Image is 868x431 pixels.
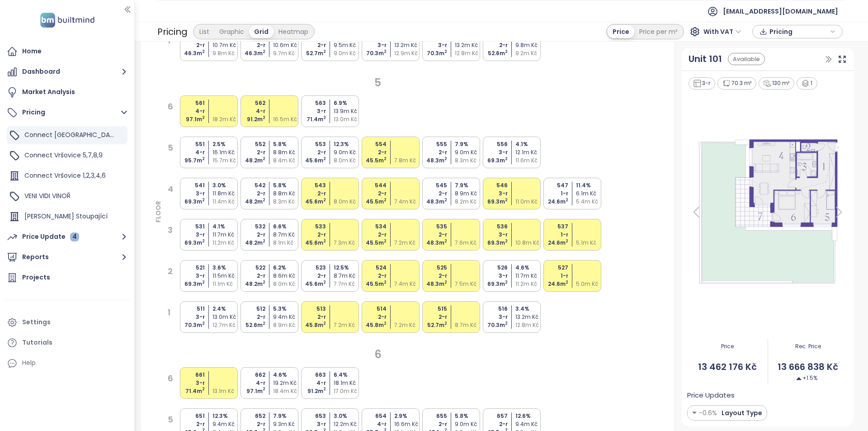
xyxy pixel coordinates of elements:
[263,156,265,161] sup: 2
[757,25,838,38] div: button
[299,189,326,198] div: 2-r
[239,156,265,165] div: 48.2 m
[394,49,421,57] div: 12.9m Kč
[420,189,447,198] div: 2-r
[7,167,127,185] div: Connect Vršovice 1,2,3,4,6
[273,140,300,148] div: 5.8 %
[394,239,421,247] div: 7.2m Kč
[212,148,239,156] div: 16.1m Kč
[24,130,121,139] span: Connect [GEOGRAPHIC_DATA]
[334,156,360,165] div: 8.0m Kč
[22,231,79,242] div: Price Update
[481,181,508,189] div: 546
[360,140,387,148] div: 554
[360,313,387,321] div: 2-r
[239,239,265,247] div: 48.2 m
[455,41,481,49] div: 13.2m Kč
[212,272,239,280] div: 11.5m Kč
[22,317,51,328] div: Settings
[202,197,205,203] sup: 2
[273,305,300,313] div: 5.3 %
[299,198,326,206] div: 45.6 m
[384,49,387,54] sup: 2
[7,187,127,205] div: VENI VIDI VINOŘ
[5,313,130,332] a: Settings
[360,272,387,280] div: 2-r
[239,198,265,206] div: 48.2 m
[334,140,360,148] div: 12.3 %
[481,239,508,247] div: 69.3 m
[360,198,387,206] div: 45.5 m
[444,197,447,203] sup: 2
[334,148,360,156] div: 9.0m Kč
[687,136,848,288] img: Floor plan
[274,25,313,38] div: Heatmap
[323,156,326,161] sup: 2
[178,181,205,189] div: 541
[273,189,300,198] div: 8.8m Kč
[334,272,360,280] div: 8.7m Kč
[796,376,802,381] img: Decrease
[420,148,447,156] div: 2-r
[178,280,205,288] div: 69.3 m
[212,49,239,57] div: 9.8m Kč
[24,171,106,180] span: Connect Vršovice 1,2,3,4,6
[542,198,568,206] div: 24.6 m
[542,223,568,231] div: 537
[239,99,265,107] div: 562
[455,181,481,189] div: 7.9 %
[515,272,542,280] div: 11.7m Kč
[323,49,326,54] sup: 2
[273,223,300,231] div: 6.6 %
[481,148,508,156] div: 3-r
[249,25,274,38] div: Grid
[202,156,205,161] sup: 2
[444,49,447,54] sup: 2
[168,100,173,122] div: 6
[394,198,421,206] div: 7.4m Kč
[299,181,326,189] div: 543
[22,272,50,283] div: Projects
[334,107,360,115] div: 13.9m Kč
[420,198,447,206] div: 48.3 m
[299,313,326,321] div: 2-r
[515,198,542,206] div: 11.0m Kč
[263,321,265,326] sup: 2
[5,248,130,266] button: Reports
[455,49,481,57] div: 12.8m Kč
[689,52,722,66] a: Unit 101
[481,223,508,231] div: 536
[384,197,387,203] sup: 2
[273,198,300,206] div: 8.3m Kč
[202,49,205,54] sup: 2
[542,239,568,247] div: 24.6 m
[323,115,326,120] sup: 2
[444,321,447,326] sup: 2
[444,156,447,161] sup: 2
[299,49,326,57] div: 52.7 m
[168,142,173,163] div: 5
[299,223,326,231] div: 533
[212,223,239,231] div: 4.1 %
[481,198,508,206] div: 69.3 m
[299,148,326,156] div: 2-r
[212,41,239,49] div: 10.7m Kč
[323,197,326,203] sup: 2
[239,189,265,198] div: 2-r
[420,264,447,272] div: 525
[394,156,421,165] div: 7.8m Kč
[420,140,447,148] div: 555
[5,43,130,61] a: Home
[515,156,542,165] div: 11.6m Kč
[334,99,360,107] div: 6.9 %
[566,197,568,203] sup: 2
[202,238,205,244] sup: 2
[515,280,542,288] div: 11.2m Kč
[360,280,387,288] div: 45.5 m
[168,265,173,287] div: 2
[273,272,300,280] div: 8.6m Kč
[323,238,326,244] sup: 2
[239,231,265,239] div: 2-r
